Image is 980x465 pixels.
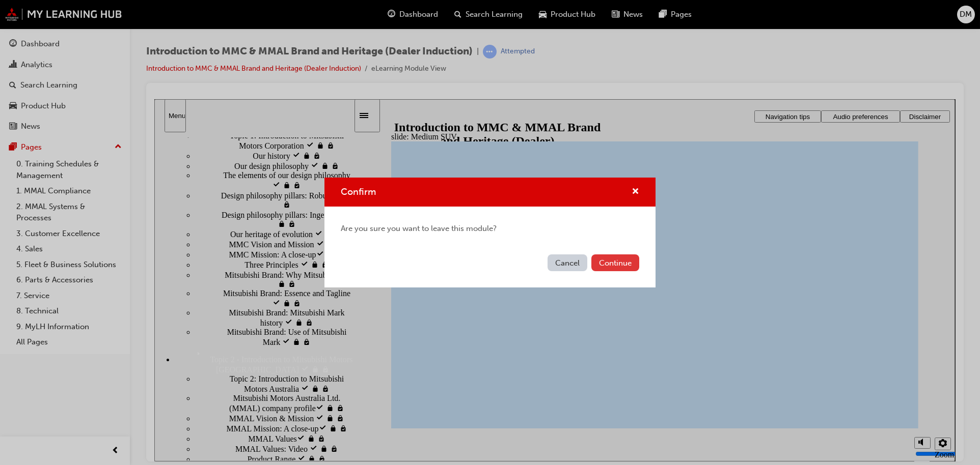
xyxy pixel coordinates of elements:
span: Confirm [341,186,376,197]
span: cross-icon [632,188,639,197]
button: Continue [591,254,639,271]
div: Confirm [324,178,656,287]
button: cross-icon [632,186,639,198]
div: Are you sure you want to leave this module? [324,207,656,251]
button: Cancel [548,254,587,271]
